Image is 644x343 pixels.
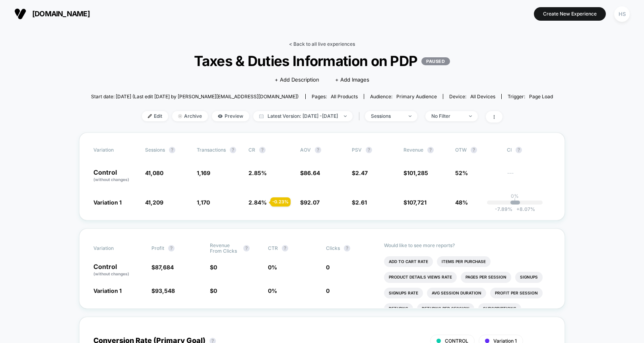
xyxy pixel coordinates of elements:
[516,147,522,153] button: ?
[197,170,210,176] span: 1,169
[478,303,521,314] li: Subscriptions
[93,263,144,277] p: Control
[352,199,367,206] span: $
[534,7,606,21] button: Create New Experience
[14,8,26,20] img: Visually logo
[210,287,217,294] span: $
[371,113,403,119] div: sessions
[210,264,217,271] span: $
[461,272,511,283] li: Pages Per Session
[289,41,355,47] a: < Back to all live experiences
[197,147,226,153] span: Transactions
[471,147,477,153] button: ?
[248,147,255,153] span: CR
[93,243,137,254] span: Variation
[312,94,358,99] div: Pages:
[455,199,468,206] span: 48%
[331,94,358,99] span: all products
[357,111,365,121] span: |
[93,287,122,294] span: Variation 1
[259,114,264,118] img: calendar
[155,287,175,294] span: 93,548
[470,94,495,99] span: all devices
[268,246,278,251] span: CTR
[12,8,92,20] button: [DOMAIN_NAME]
[169,147,175,153] button: ?
[151,246,164,251] span: Profit
[344,115,347,117] img: end
[326,287,330,294] span: 0
[421,57,450,66] p: PAUSED
[32,10,90,18] span: [DOMAIN_NAME]
[384,303,413,314] li: Returns
[514,199,516,204] p: |
[511,193,519,199] p: 0%
[403,199,427,206] span: $
[515,272,543,283] li: Signups
[326,264,330,271] span: 0
[326,246,340,251] span: Clicks
[614,6,630,22] div: HS
[352,170,368,176] span: $
[145,170,163,176] span: 41,080
[370,94,437,99] div: Audience:
[315,147,321,153] button: ?
[384,243,551,248] p: Would like to see more reports?
[93,199,122,206] span: Variation 1
[300,147,311,153] span: AOV
[213,264,217,271] span: 0
[495,207,512,212] span: -7.89 %
[529,94,553,99] span: Page Load
[243,245,250,251] button: ?
[172,111,208,121] span: Archive
[93,169,137,183] p: Control
[516,206,520,212] span: +
[417,303,474,314] li: Returns Per Session
[282,245,288,251] button: ?
[427,288,486,299] li: Avg Session Duration
[259,147,266,153] button: ?
[268,264,277,271] span: 0 %
[275,76,319,84] span: + Add Description
[145,199,163,206] span: 41,209
[213,287,217,294] span: 0
[197,199,210,206] span: 1,170
[304,199,320,206] span: 92.07
[431,113,463,119] div: No Filter
[437,256,491,267] li: Items Per Purchase
[248,199,267,206] span: 2.84 %
[407,170,428,176] span: 101,285
[304,170,320,176] span: 86.64
[148,114,152,118] img: edit
[93,177,129,182] span: (without changes)
[178,114,182,118] img: end
[155,264,174,271] span: 87,684
[507,171,551,183] span: ---
[210,243,239,254] span: Revenue From Clicks
[366,147,372,153] button: ?
[300,170,320,176] span: $
[407,199,427,206] span: 107,721
[508,94,553,99] div: Trigger:
[93,147,137,153] span: Variation
[403,147,423,153] span: Revenue
[248,170,267,176] span: 2.85 %
[270,197,291,207] div: - 0.23 %
[151,264,174,271] span: $
[268,287,277,294] span: 0 %
[300,199,320,206] span: $
[145,147,165,153] span: Sessions
[355,170,368,176] span: 2.47
[93,271,129,276] span: (without changes)
[490,288,543,299] li: Profit Per Session
[427,147,434,153] button: ?
[612,6,632,22] button: HS
[114,53,530,69] span: Taxes & Duties Information on PDP
[230,147,236,153] button: ?
[168,245,175,251] button: ?
[142,111,168,121] span: Edit
[507,147,551,153] span: CI
[355,199,367,206] span: 2.61
[455,147,499,153] span: OTW
[403,170,428,176] span: $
